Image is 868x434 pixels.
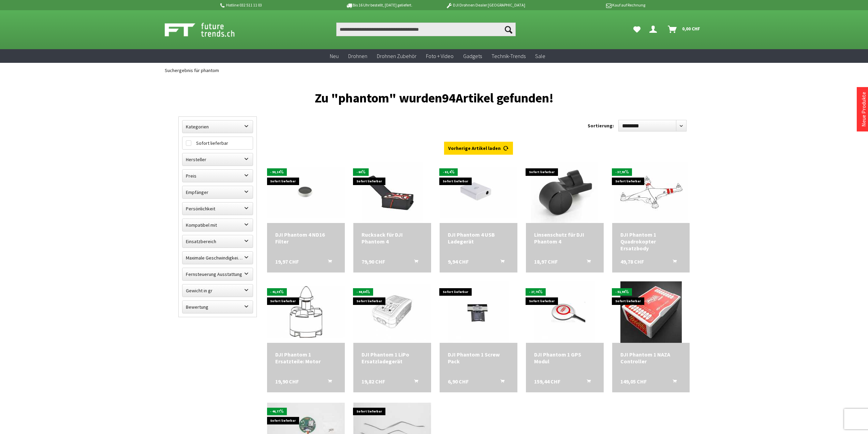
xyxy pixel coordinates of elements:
[448,281,509,343] img: DJI Phantom 1 Screw Pack
[492,378,509,387] button: In den Warenkorb
[620,231,682,252] div: DJI Phantom 1 Quadrokopter Ersatzbody
[320,378,336,387] button: In den Warenkorb
[530,49,550,63] a: Sale
[444,142,513,155] a: Vorherige Artikel laden
[620,351,682,365] a: DJI Phantom 1 NAZA Controller 149,05 CHF In den Warenkorb
[448,351,509,365] div: DJI Phantom 1 Screw Pack
[535,53,545,59] span: Sale
[362,162,423,223] img: Rucksack für DJI Phantom 4
[534,231,595,245] a: Linsenschutz für DJI Phantom 4 18,97 CHF In den Warenkorb
[165,21,250,38] img: Shop Futuretrends - zur Startseite wechseln
[448,351,509,365] a: DJI Phantom 1 Screw Pack 6,90 CHF In den Warenkorb
[665,23,704,36] a: Warenkorb
[664,258,681,267] button: In den Warenkorb
[182,284,253,297] label: Gewicht in gr
[426,53,454,59] span: Foto + Video
[275,231,337,245] a: DJI Phantom 4 ND16 Filter 19,97 CHF In den Warenkorb
[534,351,595,365] div: DJI Phantom 1 GPS Modul
[267,167,345,219] img: DJI Phantom 4 ND16 Filter
[448,231,509,245] a: DJI Phantom 4 USB Ladegerät 9,94 CHF In den Warenkorb
[440,167,517,219] img: DJI Phantom 4 USB Ladegerät
[275,351,337,365] div: DJI Phantom 1 Ersatzteile: Motor
[448,231,509,245] div: DJI Phantom 4 USB Ladegerät
[578,378,595,387] button: In den Warenkorb
[362,378,385,385] span: 19,82 CHF
[372,49,421,63] a: Drohnen Zubehör
[458,49,487,63] a: Gadgets
[178,93,690,103] h1: Zu "phantom" wurden Artikel gefunden!
[275,378,299,385] span: 19,90 CHF
[620,231,682,252] a: DJI Phantom 1 Quadrokopter Ersatzbody 49,78 CHF In den Warenkorb
[182,252,253,264] label: Maximale Geschwindigkeit in km/h
[588,120,614,131] label: Sortierung:
[336,23,516,36] input: Produkt, Marke, Kategorie, EAN, Artikelnummer…
[275,351,337,365] a: DJI Phantom 1 Ersatzteile: Motor 19,90 CHF In den Warenkorb
[362,351,423,365] a: DJI Phantom 1 LiPo Ersatzladegerät 19,82 CHF In den Warenkorb
[578,258,595,267] button: In den Warenkorb
[682,23,700,34] span: 0,00 CHF
[267,286,345,338] img: DJI Phantom 1 Ersatzteile: Motor
[182,153,253,166] label: Hersteller
[219,1,326,9] p: Hotline 032 511 11 03
[320,258,336,267] button: In den Warenkorb
[448,378,469,385] span: 6,90 CHF
[406,378,422,387] button: In den Warenkorb
[348,53,367,59] span: Drohnen
[165,67,219,73] span: Suchergebnis für phantom
[182,268,253,280] label: Fernsteuerung Ausstattung
[492,258,509,267] button: In den Warenkorb
[664,378,681,387] button: In den Warenkorb
[421,49,458,63] a: Foto + Video
[463,53,482,59] span: Gadgets
[406,258,422,267] button: In den Warenkorb
[275,258,299,265] span: 19,97 CHF
[182,186,253,198] label: Empfänger
[442,90,456,106] span: 94
[630,23,644,36] a: Meine Favoriten
[448,258,469,265] span: 9,94 CHF
[614,162,688,223] img: DJI Phantom 1 Quadrokopter Ersatzbody
[330,53,339,59] span: Neu
[534,351,595,365] a: DJI Phantom 1 GPS Modul 159,44 CHF In den Warenkorb
[343,49,372,63] a: Drohnen
[534,231,595,245] div: Linsenschutz für DJI Phantom 4
[534,258,558,265] span: 18,97 CHF
[620,378,647,385] span: 149,05 CHF
[539,1,645,9] p: Kauf auf Rechnung
[534,378,560,385] span: 159,44 CHF
[531,162,598,223] img: Linsenschutz für DJI Phantom 4
[620,351,682,365] div: DJI Phantom 1 NAZA Controller
[275,231,337,245] div: DJI Phantom 4 ND16 Filter
[377,53,416,59] span: Drohnen Zubehör
[353,284,431,340] img: DJI Phantom 1 LiPo Ersatzladegerät
[182,202,253,215] label: Persönlichkeit
[362,231,423,245] div: Rucksack für DJI Phantom 4
[362,258,385,265] span: 79,90 CHF
[620,281,682,343] img: DJI Phantom 1 NAZA Controller
[182,301,253,313] label: Bewertung
[860,92,867,127] a: Neue Produkte
[325,49,343,63] a: Neu
[620,258,644,265] span: 49,78 CHF
[182,235,253,248] label: Einsatzbereich
[182,137,253,149] label: Sofort lieferbar
[647,23,662,36] a: Dein Konto
[362,351,423,365] div: DJI Phantom 1 LiPo Ersatzladegerät
[182,121,253,133] label: Kategorien
[326,1,432,9] p: Bis 16 Uhr bestellt, [DATE] geliefert.
[501,23,516,36] button: Suchen
[534,281,595,343] img: DJI Phantom 1 GPS Modul
[432,1,539,9] p: DJI Drohnen Dealer [GEOGRAPHIC_DATA]
[182,170,253,182] label: Preis
[491,53,526,59] span: Technik-Trends
[182,219,253,231] label: Kompatibel mit
[362,231,423,245] a: Rucksack für DJI Phantom 4 79,90 CHF In den Warenkorb
[487,49,530,63] a: Technik-Trends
